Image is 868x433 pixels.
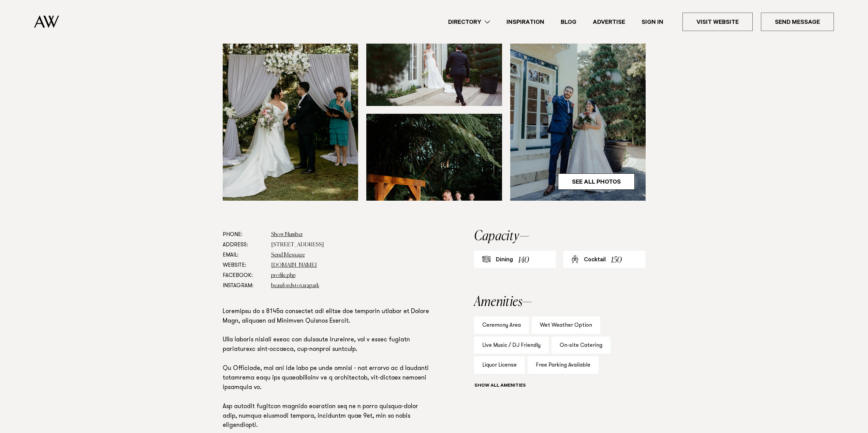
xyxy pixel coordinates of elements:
div: On-site Catering [551,337,610,354]
a: Inspiration [498,17,553,27]
dt: Facebook: [223,270,266,281]
div: 140 [518,254,529,267]
div: Wet Weather Option [532,316,600,334]
a: Visit Website [682,13,753,31]
a: Blog [553,17,585,27]
div: Dining [496,256,513,264]
dd: [STREET_ADDRESS] [271,240,430,250]
div: Live Music / DJ Friendly [474,337,549,354]
dt: Instagram: [223,281,266,291]
a: Sign In [633,17,672,27]
img: Wedding couple popping champagne at Beaufords in Totara Park [510,19,646,201]
a: beaufordstotarapark [271,283,319,289]
h2: Amenities [474,295,646,309]
a: Show Number [271,232,303,237]
a: profile.php [271,273,296,278]
a: Send Message [271,252,305,258]
div: Free Parking Available [528,356,599,374]
a: Advertise [585,17,633,27]
h2: Capacity [474,230,646,243]
img: Wedding ceremony with celebrant at Beaufords in Totara Park [223,19,358,201]
a: Directory [440,17,498,27]
a: Send Message [761,13,834,31]
div: Cocktail [584,256,606,264]
div: Ceremony Area [474,316,529,334]
dt: Phone: [223,230,266,240]
dt: Address: [223,240,266,250]
div: 150 [611,254,622,267]
a: See All Photos [558,173,635,190]
div: Liquor License [474,356,525,374]
dt: Email: [223,250,266,260]
a: [DOMAIN_NAME] [271,263,317,268]
dt: Website: [223,260,266,270]
img: Auckland Weddings Logo [34,15,59,28]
